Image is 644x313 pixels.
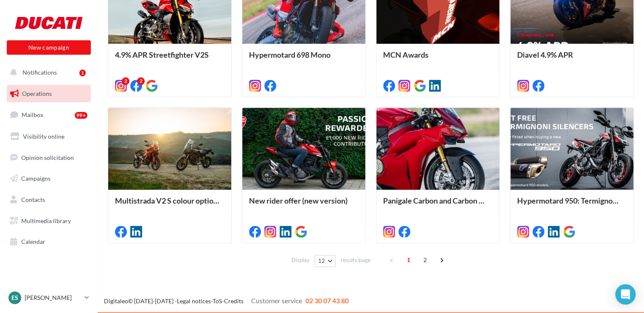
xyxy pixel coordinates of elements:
span: Operations [22,90,52,97]
span: Mailbox [22,111,43,118]
div: Hypermotard 950: Termignoni offer [517,196,627,213]
a: ToS [213,297,222,305]
div: 2 [137,77,145,85]
span: Calendar [21,238,45,245]
p: [PERSON_NAME] [25,293,81,302]
a: ES [PERSON_NAME] [7,290,91,306]
span: 1 [402,253,415,267]
a: Calendar [5,233,92,251]
div: 4.9% APR Streetfighter V2S [115,50,224,67]
span: Visibility online [23,133,64,140]
span: 02 30 07 43 80 [305,296,349,305]
div: New rider offer (new version) [249,196,358,213]
button: Notifications 1 [5,64,89,81]
div: Panigale Carbon and Carbon Pro trims [383,196,493,213]
button: New campaign [7,40,91,55]
div: 2 [122,77,129,85]
a: Operations [5,85,92,103]
a: Digitaleo [104,297,128,305]
span: 2 [418,253,432,267]
a: Credits [224,297,244,305]
div: 99+ [75,112,87,119]
div: MCN Awards [383,50,493,67]
a: Opinion solicitation [5,149,92,167]
a: Visibility online [5,128,92,145]
a: Campaigns [5,170,92,187]
a: Legal notices [177,297,211,305]
span: © [DATE]-[DATE] - - - [104,297,349,305]
div: Hypermotard 698 Mono [249,50,358,67]
span: Display [291,256,310,264]
span: Multimedia library [21,217,71,224]
span: 12 [318,257,325,264]
span: Customer service [251,296,302,305]
span: ES [11,293,18,302]
span: Campaigns [21,175,50,182]
span: Opinion solicitation [21,154,74,161]
button: 12 [314,255,336,267]
div: Multistrada V2 S colour options [115,196,224,213]
a: Mailbox99+ [5,106,92,124]
span: results/page [340,256,370,264]
div: 1 [79,70,86,76]
div: Diavel 4.9% APR [517,50,627,67]
span: Contacts [21,196,45,203]
span: Notifications [22,69,57,76]
a: Contacts [5,191,92,209]
div: Open Intercom Messenger [615,284,636,305]
a: Multimedia library [5,212,92,230]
